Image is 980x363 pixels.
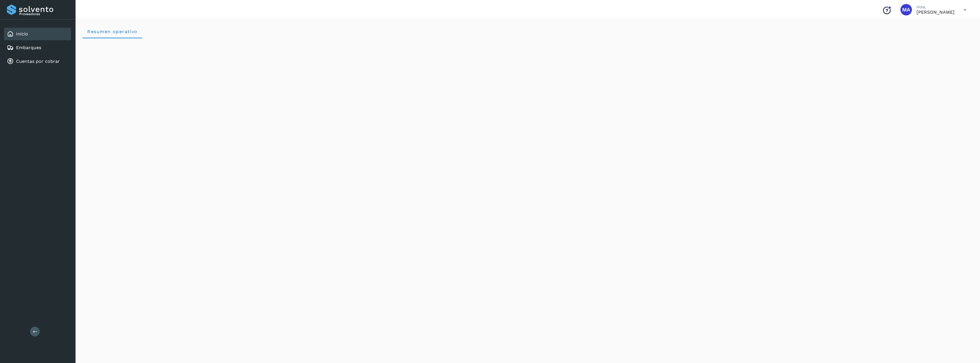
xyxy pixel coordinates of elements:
span: Resumen operativo [87,29,138,34]
a: Inicio [16,31,28,37]
p: Marco Antonio Ortiz Jurado [916,9,955,15]
div: Cuentas por cobrar [4,55,71,68]
div: Inicio [4,28,71,40]
a: Cuentas por cobrar [16,59,60,64]
div: Embarques [4,41,71,54]
a: Embarques [16,45,41,50]
p: Hola, [916,5,955,9]
p: Proveedores [19,12,69,16]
